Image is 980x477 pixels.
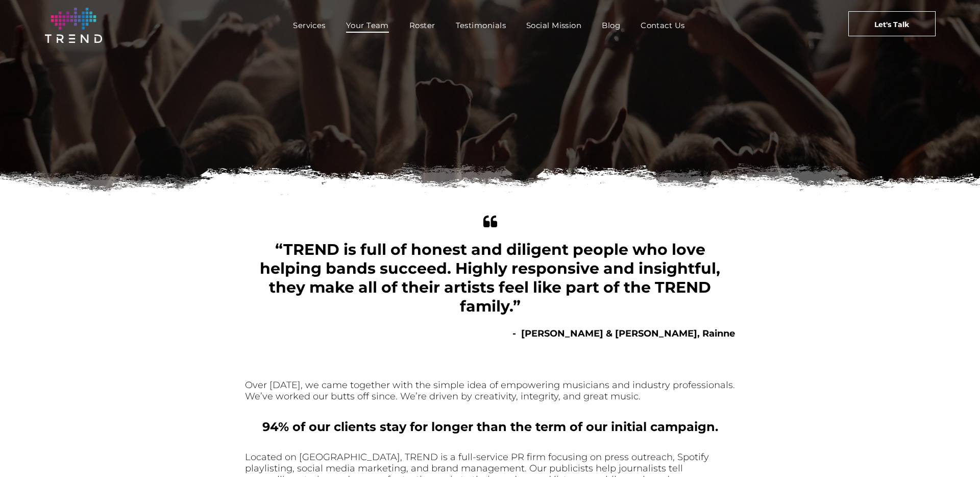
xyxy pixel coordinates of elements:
a: Contact Us [630,18,695,33]
a: Roster [399,18,446,33]
font: Over [DATE], we came together with the simple idea of empowering musicians and industry professio... [245,379,735,402]
a: Blog [592,18,630,33]
span: Let's Talk [874,12,909,37]
b: 94% of our clients stay for longer than the term of our initial campaign. [262,419,718,434]
a: Services [283,18,336,33]
b: - [PERSON_NAME] & [PERSON_NAME], Rainne [512,328,735,339]
a: Let's Talk [848,11,936,36]
a: Testimonials [446,18,516,33]
a: Your Team [336,18,399,33]
img: logo [45,8,102,43]
a: Social Mission [516,18,592,33]
iframe: Chat Widget [929,428,980,477]
span: “TREND is full of honest and diligent people who love helping bands succeed. Highly responsive an... [260,240,720,316]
